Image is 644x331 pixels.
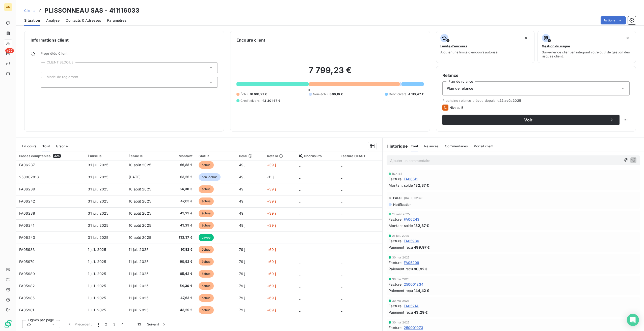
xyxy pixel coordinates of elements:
[41,51,218,58] span: Propriétés Client
[88,247,106,252] span: 1 juil. 2025
[19,284,35,288] span: FA05982
[88,163,108,167] span: 31 juil. 2025
[45,80,49,85] input: Ajouter une valeur
[442,98,630,103] span: Prochaine relance prévue depuis le
[341,272,342,276] span: _
[239,211,246,215] span: 49 j
[341,308,342,312] span: _
[392,234,409,237] span: 21 juil. 2025
[170,295,193,301] span: 47,63 €
[240,98,259,103] span: Crédit divers
[88,175,108,179] span: 31 juil. 2025
[19,163,35,167] span: FA06237
[411,144,418,148] span: Tout
[267,187,276,191] span: +39 j
[199,282,214,290] span: échue
[474,144,493,148] span: Portail client
[389,223,413,228] span: Montant soldé
[414,266,428,272] span: 90,92 €
[392,256,410,259] span: 30 mai 2025
[144,319,170,329] button: Suivant
[341,223,342,227] span: _
[542,50,632,58] span: Surveiller ce client en intégrant votre outil de gestion des risques client.
[267,308,276,312] span: +69 j
[19,272,35,276] span: FA05980
[129,272,148,276] span: 11 juil. 2025
[330,92,343,96] span: 306,16 €
[24,18,40,23] span: Situation
[240,92,248,96] span: Échu
[267,284,276,288] span: +69 j
[627,314,639,326] div: Open Intercom Messenger
[170,235,193,240] span: 132,37 €
[267,272,276,276] span: +69 j
[299,296,300,300] span: _
[440,44,467,48] span: Limite d’encours
[267,199,276,203] span: +39 j
[299,163,300,167] span: _
[170,199,193,204] span: 47,63 €
[88,154,123,158] div: Émise le
[129,199,151,203] span: 10 août 2025
[42,144,50,148] span: Tout
[389,92,407,96] span: Débit divers
[389,310,413,315] span: Paiement reçu
[19,308,34,312] span: FA05981
[239,154,261,158] div: Délai
[236,37,265,43] h6: Encours client
[299,272,300,276] span: _
[199,210,214,217] span: échue
[267,296,276,300] span: +69 j
[170,223,193,228] span: 43,29 €
[389,325,402,330] span: Facture :
[88,272,106,276] span: 1 juil. 2025
[404,238,419,244] span: FA05986
[64,319,95,329] button: Précédent
[442,115,620,125] button: Voir
[31,37,218,43] h6: Informations client
[88,187,108,191] span: 31 juil. 2025
[404,196,422,200] span: [DATE] 02:49
[53,154,61,158] span: 324
[267,175,274,179] span: -11 j
[170,175,193,180] span: 63,26 €
[299,211,300,215] span: _
[341,259,342,264] span: _
[239,296,245,300] span: 79 j
[404,303,419,309] span: FA05214
[341,235,342,240] span: _
[129,187,151,191] span: 10 août 2025
[239,247,245,252] span: 79 j
[414,310,428,315] span: 43,29 €
[170,259,193,264] span: 90,92 €
[392,278,410,281] span: 30 mai 2025
[135,319,144,329] button: 13
[436,31,534,63] button: Limite d’encoursAjouter une limite d’encours autorisé
[239,308,245,312] span: 79 j
[170,162,193,168] span: 66,88 €
[199,234,214,241] span: payée
[110,319,118,329] button: 3
[129,154,164,158] div: Échue le
[236,65,424,80] h2: 7 799,23 €
[299,284,300,288] span: _
[19,235,35,240] span: FA06243
[129,235,151,240] span: 10 août 2025
[445,144,468,148] span: Commentaires
[392,299,410,302] span: 30 mai 2025
[129,223,151,227] span: 10 août 2025
[393,196,402,200] span: Email
[408,92,424,96] span: 4 113,47 €
[341,284,342,288] span: _
[95,319,102,329] button: 1
[414,288,429,293] span: 144,42 €
[414,245,430,250] span: 499,97 €
[341,247,342,252] span: _
[299,175,300,179] span: _
[129,175,141,179] span: [DATE]
[389,245,413,250] span: Paiement reçu
[341,187,342,191] span: _
[88,235,108,240] span: 31 juil. 2025
[199,185,214,193] span: échue
[389,238,402,244] span: Facture :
